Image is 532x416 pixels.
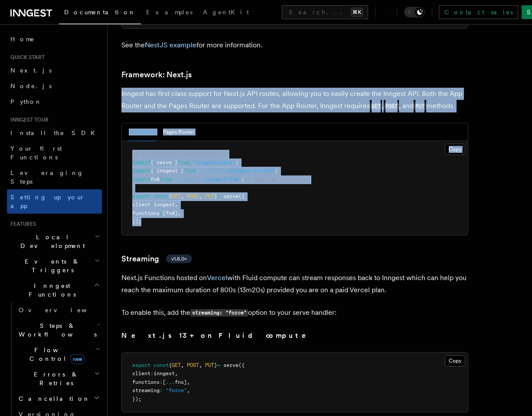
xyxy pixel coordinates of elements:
span: "inngest/next" [193,159,235,165]
p: Next.js Functions hosted on with Fluid compute can stream responses back to Inngest which can hel... [121,272,468,296]
span: = [217,362,220,368]
span: Leveraging Steps [10,169,84,185]
span: Flow Control [15,346,95,363]
a: NestJS example [145,41,196,49]
span: [ [163,379,166,385]
span: "../../../inngest/fnA" [175,176,242,182]
a: Documentation [59,3,141,24]
code: GET [370,103,382,110]
button: Local Development [7,229,102,254]
span: serve [223,362,238,368]
code: POST [384,103,399,110]
button: Toggle dark mode [404,7,425,17]
span: ({ [238,193,245,199]
a: Install the SDK [7,125,102,141]
span: ; [275,168,278,174]
span: Events & Triggers [7,257,95,274]
span: // src/app/api/inngest/route.ts [132,151,226,157]
span: from [184,168,196,174]
span: Cancellation [15,394,90,403]
span: , [199,362,202,368]
span: Setting up your app [10,194,85,209]
span: inngest [153,201,175,208]
span: , [181,362,184,368]
span: PUT [205,193,214,199]
span: const [153,193,169,199]
span: Inngest Functions [7,281,94,299]
span: , [175,370,178,376]
a: Vercel [207,274,227,282]
span: { inngest } [150,168,184,174]
a: Python [7,94,102,109]
span: , [178,210,181,216]
code: PUT [414,103,426,110]
button: Errors & Retries [15,366,102,391]
span: streaming [132,387,160,393]
span: , [181,193,184,199]
span: } [214,362,217,368]
span: [fnA] [163,210,178,216]
span: Node.js [10,83,52,89]
button: Copy [445,144,465,155]
button: Flow Controlnew [15,342,102,366]
span: POST [187,193,199,199]
a: Contact sales [439,5,518,19]
span: Next.js [10,67,52,74]
span: = [217,193,220,199]
span: Documentation [64,9,136,16]
a: Your first Functions [7,141,102,165]
span: , [187,387,190,393]
a: Setting up your app [7,189,102,214]
kbd: ⌘K [351,8,363,17]
span: }); [132,218,141,225]
span: new [70,354,85,364]
span: // Your own functions [245,176,308,182]
span: Steps & Workflows [15,321,97,339]
p: To enable this, add the option to your serve handler: [121,307,468,319]
span: GET [172,193,181,199]
span: : [160,387,163,393]
span: , [199,193,202,199]
span: functions [132,210,160,216]
span: { serve } [150,159,178,165]
button: Copy [445,355,465,366]
span: functions [132,379,160,385]
span: import [132,159,150,165]
a: Next.js [7,63,102,78]
a: Overview [15,302,102,318]
code: streaming: "force" [190,309,248,317]
span: from [178,159,190,165]
span: Errors & Retries [15,370,94,387]
a: Streamingv1.8.0+ [121,253,192,265]
button: Search...⌘K [282,5,368,19]
span: Home [10,35,35,43]
span: PUT [205,362,214,368]
span: import [132,168,150,174]
span: import [132,176,150,182]
span: Your first Functions [10,145,62,161]
span: Quick start [7,54,45,61]
a: Framework: Next.js [121,69,192,81]
span: export [132,362,150,368]
span: const [153,362,169,368]
a: Examples [141,3,198,23]
span: { [169,193,172,199]
span: } [214,193,217,199]
a: Leveraging Steps [7,165,102,189]
span: GET [172,362,181,368]
span: { [169,362,172,368]
span: v1.8.0+ [171,255,187,262]
span: ; [242,176,245,182]
span: Install the SDK [10,129,100,136]
p: Inngest has first class support for Next.js API routes, allowing you to easily create the Inngest... [121,88,468,112]
span: , [187,379,190,385]
span: "../../../inngest/client" [199,168,275,174]
span: Overview [19,307,108,314]
span: fnA [150,176,160,182]
span: client [132,370,150,376]
span: , [175,201,178,208]
span: Local Development [7,233,95,250]
span: serve [223,193,238,199]
span: }); [132,396,141,402]
button: Pages Router [163,123,194,141]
